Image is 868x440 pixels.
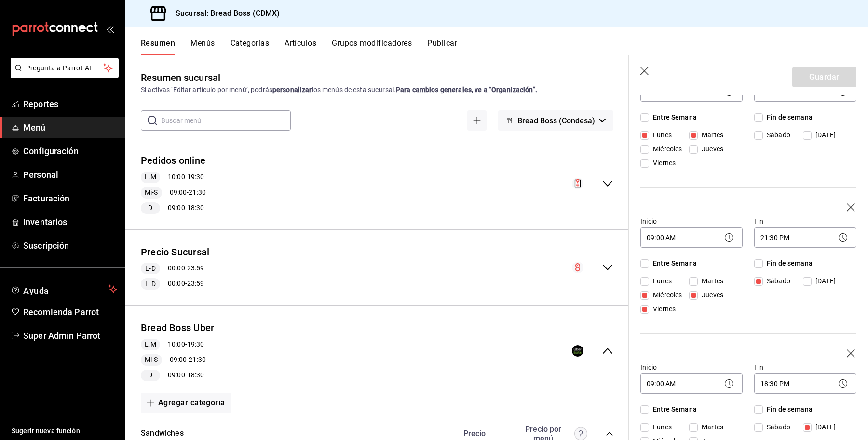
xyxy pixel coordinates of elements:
span: Fin de semana [763,112,813,122]
div: 09:00 - 21:30 [141,354,214,366]
span: Lunes [649,422,672,432]
div: 09:00 - 18:30 [141,202,206,214]
div: 18:30 PM [754,373,856,394]
span: L,M [141,339,160,349]
div: 10:00 - 19:30 [141,339,214,350]
div: Precio [454,429,515,438]
span: Recomienda Parrot [23,306,117,319]
label: Fin [754,364,856,371]
span: D [144,203,156,213]
a: Pregunta a Parrot AI [7,70,119,80]
label: Fin [754,218,856,225]
div: 00:00 - 23:59 [141,263,209,274]
button: collapse-category-row [606,430,613,438]
span: Fin de semana [763,258,813,268]
span: Martes [698,130,723,140]
span: Fin de semana [763,404,813,414]
button: Artículos [285,39,316,55]
div: 09:00 AM [640,373,743,394]
span: L,M [141,172,160,182]
div: Resumen sucursal [141,70,220,85]
span: Mi-S [141,355,162,365]
span: Inventarios [23,215,117,228]
span: Viernes [649,158,676,168]
div: collapse-menu-row [125,313,629,389]
div: 09:00 AM [640,227,743,248]
span: Sábado [763,422,790,432]
span: L-D [141,264,159,274]
span: Personal [23,168,117,181]
span: Menú [23,121,117,134]
span: Configuración [23,145,117,158]
button: Publicar [427,39,457,55]
span: Sábado [763,276,790,286]
span: Martes [698,422,723,432]
div: Si activas ‘Editar artículo por menú’, podrás los menús de esta sucursal. [141,85,613,95]
span: Lunes [649,130,672,140]
span: L-D [141,279,159,289]
div: 09:00 - 21:30 [141,187,206,199]
strong: personalizar [272,86,312,93]
label: Inicio [640,364,743,371]
span: Miércoles [649,144,682,154]
span: Miércoles [649,290,682,300]
button: open_drawer_menu [106,25,114,33]
span: Suscripción [23,239,117,252]
div: navigation tabs [141,39,868,55]
span: Viernes [649,304,676,314]
div: 10:00 - 19:30 [141,172,206,183]
div: collapse-menu-row [125,238,629,298]
div: collapse-menu-row [125,146,629,222]
span: Sábado [763,130,790,140]
button: Bread Boss (Condesa) [498,110,613,131]
span: [DATE] [812,276,836,286]
button: Bread Boss Uber [141,321,214,335]
button: Grupos modificadores [332,39,412,55]
span: Sugerir nueva función [12,426,117,436]
button: Resumen [141,39,175,55]
h3: Sucursal: Bread Boss (CDMX) [168,8,280,19]
span: Jueves [698,144,723,154]
span: D [144,370,156,380]
button: Agregar categoría [141,393,231,413]
span: Entre Semana [649,404,697,414]
span: [DATE] [812,130,836,140]
div: 09:00 - 18:30 [141,370,214,381]
button: Menús [190,39,215,55]
div: 21:30 PM [754,227,856,248]
span: Pregunta a Parrot AI [26,63,104,73]
span: Facturación [23,192,117,205]
span: Ayuda [23,283,105,295]
button: Pedidos online [141,154,205,168]
span: Martes [698,276,723,286]
label: Inicio [640,218,743,225]
button: Pregunta a Parrot AI [11,58,119,78]
button: Sandwiches [141,428,184,439]
span: Super Admin Parrot [23,329,117,342]
span: [DATE] [812,422,836,432]
button: Categorías [231,39,270,55]
span: Reportes [23,97,117,110]
button: Precio Sucursal [141,245,209,259]
span: Jueves [698,290,723,300]
div: 00:00 - 23:59 [141,278,209,290]
strong: Para cambios generales, ve a “Organización”. [396,86,537,93]
span: Entre Semana [649,112,697,122]
input: Buscar menú [161,111,291,130]
span: Entre Semana [649,258,697,268]
span: Lunes [649,276,672,286]
span: Mi-S [141,187,162,198]
span: Bread Boss (Condesa) [517,116,595,125]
